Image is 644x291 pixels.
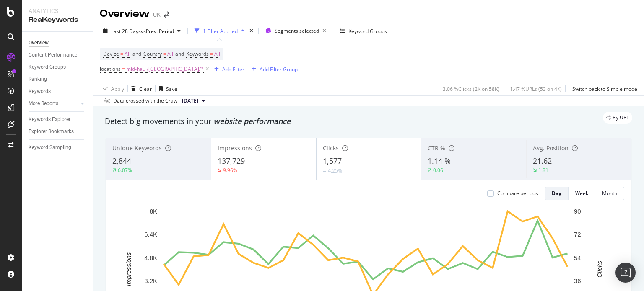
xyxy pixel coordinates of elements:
[29,39,87,47] a: Overview
[167,48,173,60] span: All
[143,50,162,57] span: Country
[29,143,87,152] a: Keyword Sampling
[348,28,387,35] div: Keyword Groups
[139,85,152,93] div: Clear
[112,156,131,166] span: 2,844
[153,10,161,19] div: UK
[128,82,152,95] button: Clear
[323,170,326,172] img: Equal
[218,156,245,166] span: 137,729
[574,208,581,215] text: 90
[111,28,141,35] span: Last 28 Days
[163,50,166,57] span: =
[569,82,637,95] button: Switch back to Simple mode
[214,48,220,60] span: All
[125,48,130,60] span: All
[29,143,71,152] div: Keyword Sampling
[118,167,132,174] div: 6.07%
[574,231,581,238] text: 72
[443,85,499,93] div: 3.06 % Clicks ( 2K on 58K )
[595,187,624,200] button: Month
[103,50,119,57] span: Device
[175,50,184,57] span: and
[223,167,237,174] div: 9.96%
[191,24,248,38] button: 1 Filter Applied
[337,24,390,38] button: Keyword Groups
[29,127,74,136] div: Explorer Bookmarks
[141,28,174,35] span: vs Prev. Period
[574,277,581,284] text: 36
[323,156,342,166] span: 1,577
[29,127,87,136] a: Explorer Bookmarks
[29,51,87,59] a: Content Performance
[615,263,636,283] div: Open Intercom Messenger
[100,65,121,72] span: locations
[112,144,162,152] span: Unique Keywords
[111,85,124,93] div: Apply
[545,187,569,200] button: Day
[510,85,562,93] div: 1.47 % URLs ( 53 on 4K )
[29,99,78,108] a: More Reports
[428,156,451,166] span: 1.14 %
[144,231,157,238] text: 6.4K
[575,190,588,197] div: Week
[144,254,157,261] text: 4.8K
[100,24,184,38] button: Last 28 DaysvsPrev. Period
[120,50,123,57] span: =
[125,252,132,286] text: Impressions
[218,144,252,152] span: Impressions
[533,156,552,166] span: 21.62
[29,115,70,124] div: Keywords Explorer
[113,97,179,105] div: Data crossed with the Crawl
[613,115,629,120] span: By URL
[569,187,595,200] button: Week
[29,87,87,96] a: Keywords
[572,85,637,93] div: Switch back to Simple mode
[260,66,298,73] div: Add Filter Group
[538,167,548,174] div: 1.81
[100,7,150,21] div: Overview
[497,190,538,197] div: Compare periods
[29,39,49,47] div: Overview
[29,63,66,72] div: Keyword Groups
[262,24,330,38] button: Segments selected
[126,63,204,75] span: mid-haul/[GEOGRAPHIC_DATA]/*
[29,15,86,25] div: RealKeywords
[203,28,238,35] div: 1 Filter Applied
[29,75,47,84] div: Ranking
[182,97,198,105] span: 2025 Aug. 2nd
[29,63,87,72] a: Keyword Groups
[100,82,124,95] button: Apply
[166,85,177,93] div: Save
[602,190,617,197] div: Month
[29,115,87,124] a: Keywords Explorer
[248,27,255,35] div: times
[428,144,445,152] span: CTR %
[222,66,244,73] div: Add Filter
[179,96,208,106] button: [DATE]
[144,277,157,284] text: 3.2K
[29,7,86,15] div: Analytics
[210,50,213,57] span: =
[186,50,209,57] span: Keywords
[29,51,77,59] div: Content Performance
[323,144,339,152] span: Clicks
[156,82,177,95] button: Save
[164,12,169,18] div: arrow-right-arrow-left
[603,112,632,124] div: legacy label
[211,64,244,74] button: Add Filter
[132,50,141,57] span: and
[29,87,51,96] div: Keywords
[122,65,125,72] span: =
[328,167,342,174] div: 4.25%
[150,208,157,215] text: 8K
[596,260,603,277] text: Clicks
[574,254,581,261] text: 54
[533,144,569,152] span: Avg. Position
[552,190,561,197] div: Day
[433,167,443,174] div: 0.06
[29,99,58,108] div: More Reports
[29,75,87,84] a: Ranking
[275,27,319,34] span: Segments selected
[248,64,298,74] button: Add Filter Group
